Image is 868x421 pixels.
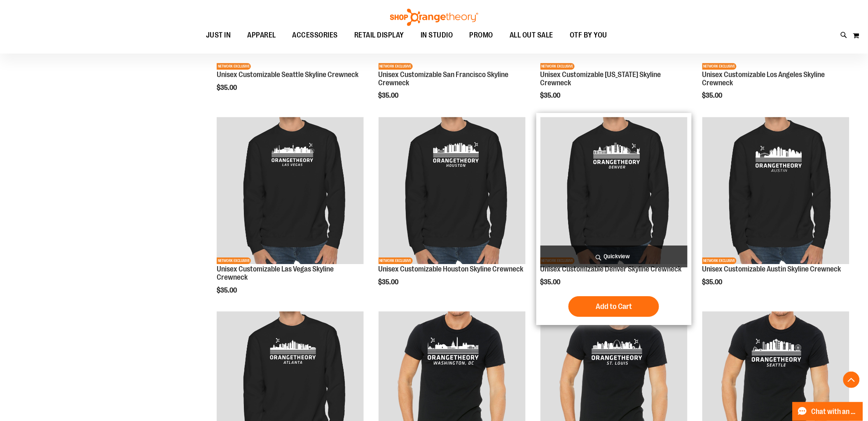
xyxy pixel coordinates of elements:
[217,257,251,264] span: NETWORK EXCLUSIVE
[540,92,562,99] span: $35.00
[569,296,659,317] button: Add to Cart
[536,113,692,325] div: product
[470,26,494,44] span: PROMO
[217,287,238,294] span: $35.00
[702,117,849,264] img: Product image for Unisex Customizable Austin Skyline Crewneck
[379,117,526,265] a: Product image for Unisex Customizable Houston Skyline CrewneckNETWORK EXCLUSIVE
[702,63,737,70] span: NETWORK EXCLUSIVE
[702,278,724,286] span: $35.00
[596,302,632,311] span: Add to Cart
[217,63,251,70] span: NETWORK EXCLUSIVE
[812,408,858,416] span: Chat with an Expert
[379,117,526,264] img: Product image for Unisex Customizable Houston Skyline Crewneck
[510,26,553,44] span: ALL OUT SALE
[540,63,575,70] span: NETWORK EXCLUSIVE
[540,246,688,267] a: Quickview
[379,70,509,87] a: Unisex Customizable San Francisco Skyline Crewneck
[213,113,368,315] div: product
[702,257,737,264] span: NETWORK EXCLUSIVE
[540,278,562,286] span: $35.00
[702,265,841,273] a: Unisex Customizable Austin Skyline Crewneck
[540,117,688,265] a: Product image for Unisex Customizable Denver Skyline CrewneckNETWORK EXCLUSIVE
[374,113,530,307] div: product
[421,26,453,44] span: IN STUDIO
[379,92,400,99] span: $35.00
[540,70,661,87] a: Unisex Customizable [US_STATE] Skyline Crewneck
[843,372,860,388] button: Back To Top
[379,265,524,273] a: Unisex Customizable Houston Skyline Crewneck
[217,70,358,79] a: Unisex Customizable Seattle Skyline Crewneck
[540,117,688,264] img: Product image for Unisex Customizable Denver Skyline Crewneck
[702,117,849,265] a: Product image for Unisex Customizable Austin Skyline CrewneckNETWORK EXCLUSIVE
[702,70,825,87] a: Unisex Customizable Los Angeles Skyline Crewneck
[217,117,364,264] img: Product image for Unisex Customizable Las Vegas Skyline Crewneck
[540,265,682,273] a: Unisex Customizable Denver Skyline Crewneck
[570,26,607,44] span: OTF BY YOU
[217,117,364,265] a: Product image for Unisex Customizable Las Vegas Skyline CrewneckNETWORK EXCLUSIVE
[379,257,413,264] span: NETWORK EXCLUSIVE
[247,26,276,44] span: APPAREL
[793,402,863,421] button: Chat with an Expert
[292,26,338,44] span: ACCESSORIES
[217,84,238,91] span: $35.00
[698,113,854,307] div: product
[217,265,334,281] a: Unisex Customizable Las Vegas Skyline Crewneck
[354,26,404,44] span: RETAIL DISPLAY
[379,278,400,286] span: $35.00
[379,63,413,70] span: NETWORK EXCLUSIVE
[702,92,724,99] span: $35.00
[206,26,231,44] span: JUST IN
[389,9,480,26] img: Shop Orangetheory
